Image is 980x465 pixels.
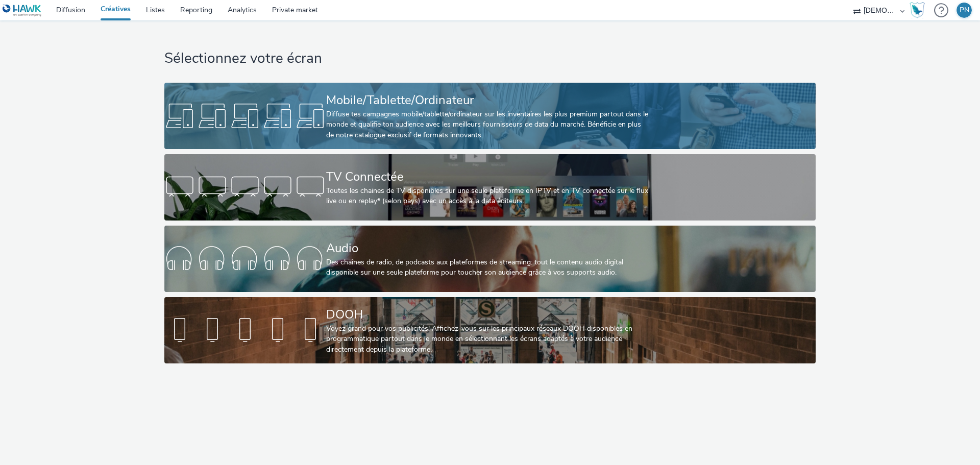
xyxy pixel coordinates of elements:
div: Voyez grand pour vos publicités! Affichez-vous sur les principaux réseaux DOOH disponibles en pro... [326,324,650,355]
a: TV ConnectéeToutes les chaines de TV disponibles sur une seule plateforme en IPTV et en TV connec... [164,154,815,221]
div: TV Connectée [326,168,650,186]
div: PN [960,3,969,18]
div: DOOH [326,306,650,324]
h1: Sélectionnez votre écran [164,49,815,68]
a: AudioDes chaînes de radio, de podcasts aux plateformes de streaming: tout le contenu audio digita... [164,226,815,292]
div: Des chaînes de radio, de podcasts aux plateformes de streaming: tout le contenu audio digital dis... [326,257,650,278]
a: Hawk Academy [910,2,929,18]
div: Audio [326,239,650,257]
img: undefined Logo [3,4,42,17]
div: Toutes les chaines de TV disponibles sur une seule plateforme en IPTV et en TV connectée sur le f... [326,186,650,207]
a: DOOHVoyez grand pour vos publicités! Affichez-vous sur les principaux réseaux DOOH disponibles en... [164,297,815,363]
div: Mobile/Tablette/Ordinateur [326,91,650,109]
div: Diffuse tes campagnes mobile/tablette/ordinateur sur les inventaires les plus premium partout dan... [326,109,650,140]
img: Hawk Academy [910,2,925,18]
a: Mobile/Tablette/OrdinateurDiffuse tes campagnes mobile/tablette/ordinateur sur les inventaires le... [164,83,815,149]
